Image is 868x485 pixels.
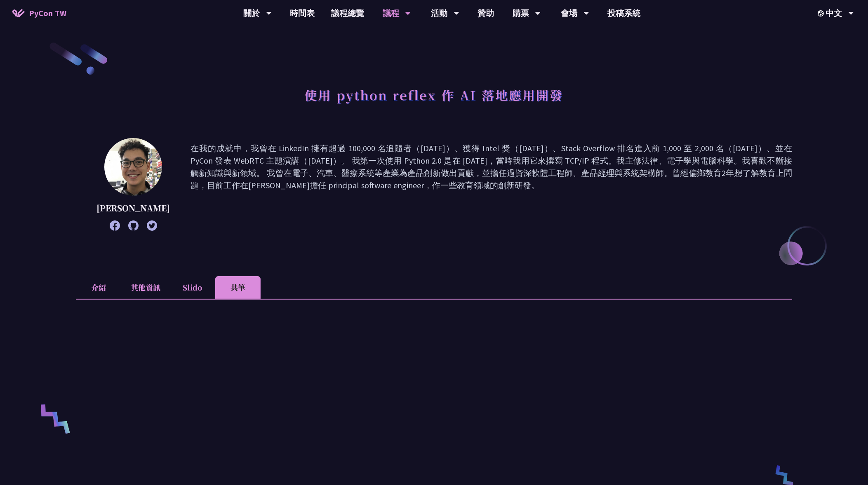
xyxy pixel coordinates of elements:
p: [PERSON_NAME] [96,202,170,214]
span: PyCon TW [29,7,66,19]
img: Milo Chen [104,138,162,196]
h1: 使用 python reflex 作 AI 落地應用開發 [305,82,564,107]
li: 其他資訊 [121,276,170,299]
p: 在我的成就中，我曾在 LinkedIn 擁有超過 100,000 名追隨者（[DATE]）、獲得 Intel 獎（[DATE]）、Stack Overflow 排名進入前 1,000 至 2,0... [191,142,792,227]
li: 介紹 [76,276,121,299]
img: Home icon of PyCon TW 2025 [12,9,25,17]
a: PyCon TW [4,3,75,23]
img: Locale Icon [818,10,826,16]
li: Slido [170,276,215,299]
li: 共筆 [215,276,261,299]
